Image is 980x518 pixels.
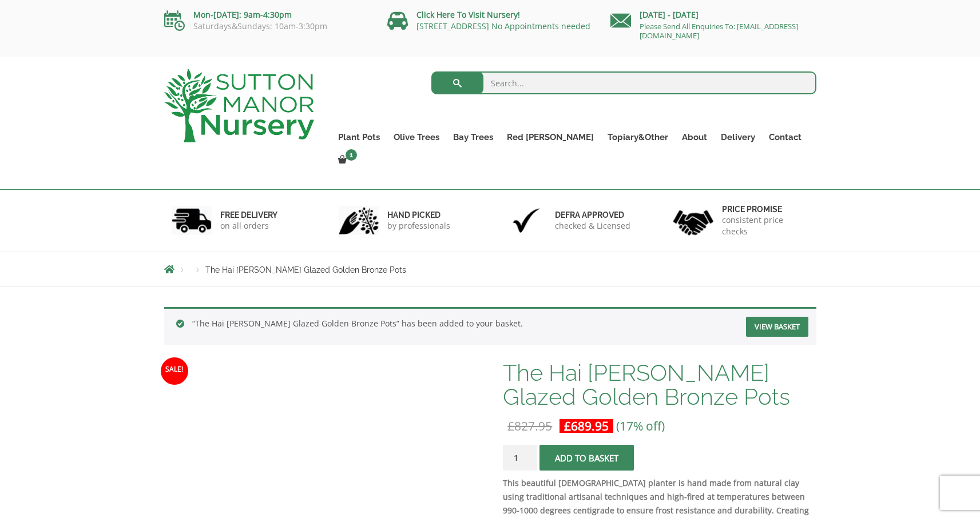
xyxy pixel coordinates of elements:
input: Product quantity [503,445,537,471]
a: View full-screen image gallery [449,369,469,389]
button: Add to basket [539,445,634,471]
a: Red [PERSON_NAME] [500,129,601,145]
nav: Breadcrumbs [164,265,816,274]
a: Plant Pots [331,129,387,145]
a: [STREET_ADDRESS] No Appointments needed [416,21,590,31]
a: Please Send All Enquiries To: [EMAIL_ADDRESS][DOMAIN_NAME] [640,21,798,41]
bdi: 827.95 [507,418,552,434]
span: £ [507,418,514,434]
h6: hand picked [387,210,450,220]
a: Bay Trees [446,129,500,145]
p: Saturdays&Sundays: 10am-3:30pm [164,22,370,31]
p: consistent price checks [722,214,809,237]
span: £ [564,418,571,434]
h1: The Hai [PERSON_NAME] Glazed Golden Bronze Pots [503,361,816,409]
a: Click Here To Visit Nursery! [416,9,520,20]
a: About [675,129,714,145]
img: 3.jpg [506,206,546,235]
img: 2.jpg [339,206,379,235]
p: [DATE] - [DATE] [610,8,816,22]
a: Delivery [714,129,762,145]
p: Mon-[DATE]: 9am-4:30pm [164,8,370,22]
a: 1 [331,152,360,168]
span: (17% off) [616,418,665,434]
img: 1.jpg [172,206,212,235]
a: Contact [762,129,808,145]
div: “The Hai [PERSON_NAME] Glazed Golden Bronze Pots” has been added to your basket. [164,307,816,345]
h6: FREE DELIVERY [220,210,277,220]
img: 4.jpg [673,203,713,238]
span: 1 [346,149,357,161]
input: Search... [431,71,816,94]
a: View basket [746,317,808,337]
h6: Price promise [722,204,809,214]
a: Olive Trees [387,129,446,145]
span: Sale! [161,357,188,385]
p: checked & Licensed [555,220,630,232]
p: on all orders [220,220,277,232]
span: The Hai [PERSON_NAME] Glazed Golden Bronze Pots [205,265,406,274]
a: Topiary&Other [601,129,675,145]
img: logo [164,69,314,142]
bdi: 689.95 [564,418,609,434]
h6: Defra approved [555,210,630,220]
p: by professionals [387,220,450,232]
